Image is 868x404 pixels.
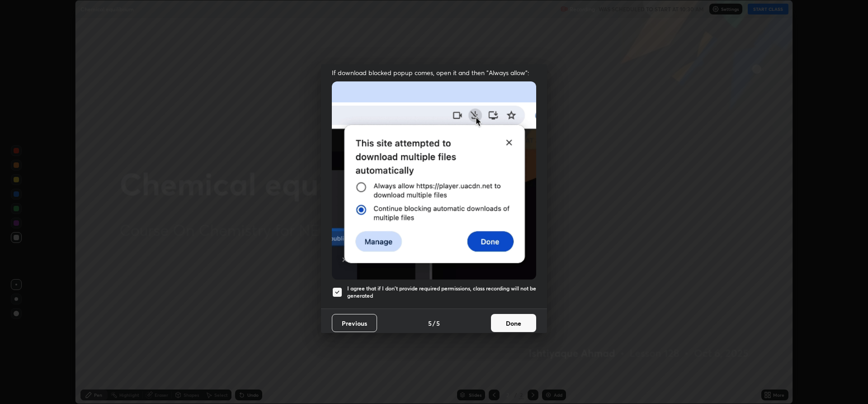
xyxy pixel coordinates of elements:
[332,68,536,77] span: If download blocked popup comes, open it and then "Always allow":
[332,81,536,279] img: downloads-permission-blocked.gif
[428,318,432,328] h4: 5
[491,314,536,332] button: Done
[433,318,435,328] h4: /
[436,318,440,328] h4: 5
[347,285,536,299] h5: I agree that if I don't provide required permissions, class recording will not be generated
[332,314,377,332] button: Previous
